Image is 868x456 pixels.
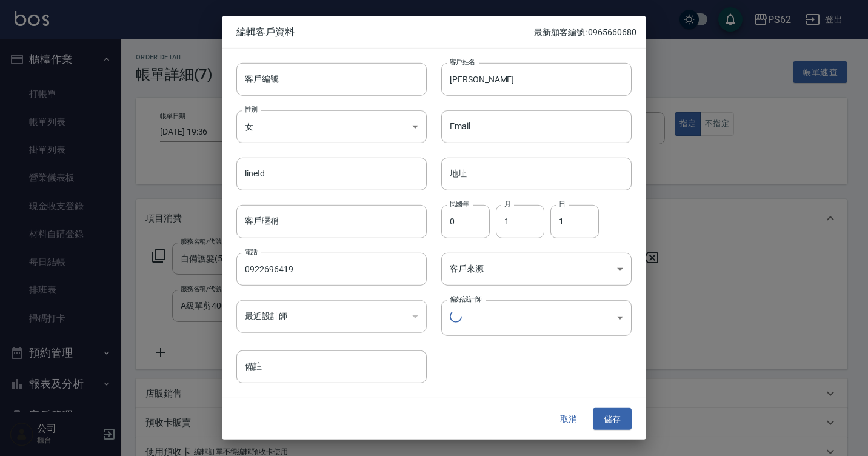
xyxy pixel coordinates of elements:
label: 性別 [245,105,258,114]
div: 女 [236,110,427,143]
label: 客戶姓名 [450,58,475,67]
label: 民國年 [450,199,469,209]
button: 取消 [549,408,588,431]
label: 日 [559,199,565,209]
p: 最新顧客編號: 0965660680 [534,26,636,39]
label: 月 [504,199,510,209]
label: 偏好設計師 [450,294,481,303]
label: 電話 [245,247,258,256]
span: 編輯客戶資料 [236,26,534,38]
button: 儲存 [593,408,632,431]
